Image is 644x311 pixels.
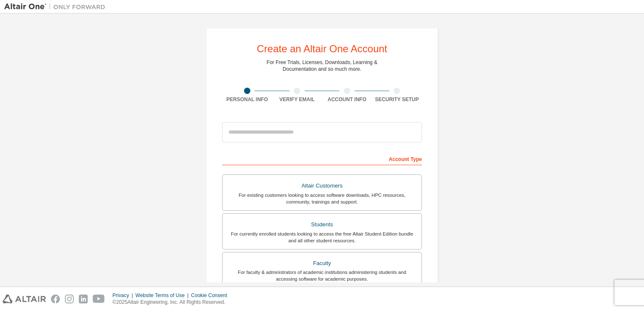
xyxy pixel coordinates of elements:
[372,96,422,103] div: Security Setup
[228,231,416,244] div: For currently enrolled students looking to access the free Altair Student Edition bundle and all ...
[222,96,272,103] div: Personal Info
[257,44,387,54] div: Create an Altair One Account
[65,295,74,303] img: instagram.svg
[4,3,110,11] img: Altair One
[3,295,46,303] img: altair_logo.svg
[267,59,378,72] div: For Free Trials, Licenses, Downloads, Learning & Documentation and so much more.
[272,96,322,103] div: Verify Email
[51,295,60,303] img: facebook.svg
[113,299,232,306] p: © 2025 Altair Engineering, Inc. All Rights Reserved.
[228,219,416,231] div: Students
[79,295,88,303] img: linkedin.svg
[228,180,416,192] div: Altair Customers
[228,192,416,205] div: For existing customers looking to access software downloads, HPC resources, community, trainings ...
[322,96,372,103] div: Account Info
[222,152,422,165] div: Account Type
[135,292,191,299] div: Website Terms of Use
[228,257,416,269] div: Faculty
[113,292,135,299] div: Privacy
[191,292,232,299] div: Cookie Consent
[93,295,105,303] img: youtube.svg
[228,269,416,282] div: For faculty & administrators of academic institutions administering students and accessing softwa...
